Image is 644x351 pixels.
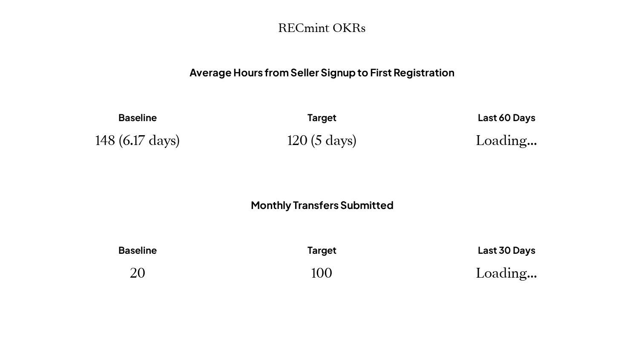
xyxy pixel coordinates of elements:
h3: Monthly Transfers Submitted [251,198,394,212]
h2: Loading... [476,265,537,281]
h2: 20 [130,265,145,281]
h2: 148 (6.17 days) [95,132,180,149]
h3: Average Hours from Seller Signup to First Registration [190,66,454,79]
h3: Last 30 Days [478,244,535,256]
h3: Last 60 Days [478,111,535,124]
h3: Baseline [118,244,157,256]
h2: Loading... [476,132,537,149]
h2: RECmint OKRs [278,21,366,36]
h3: Target [308,244,336,256]
h2: 120 (5 days) [287,132,356,149]
h2: 100 [311,265,332,281]
h3: Target [308,111,336,124]
h3: Baseline [118,111,157,124]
